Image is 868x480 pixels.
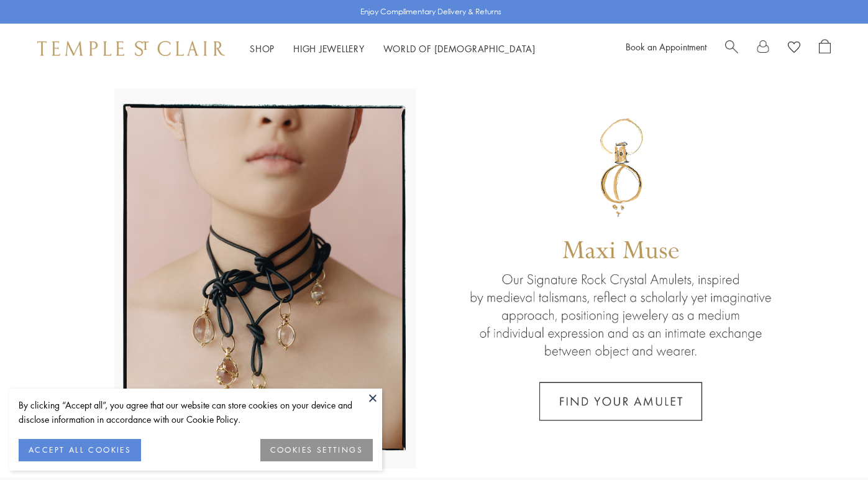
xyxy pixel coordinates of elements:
nav: Main navigation [250,41,536,57]
a: Open Shopping Bag [819,39,831,58]
a: ShopShop [250,42,275,55]
a: Search [725,39,738,58]
button: COOKIES SETTINGS [260,439,373,461]
img: Temple St. Clair [37,41,225,56]
a: View Wishlist [788,39,800,58]
button: ACCEPT ALL COOKIES [19,439,141,461]
a: High JewelleryHigh Jewellery [293,42,365,55]
p: Enjoy Complimentary Delivery & Returns [360,6,501,18]
div: By clicking “Accept all”, you agree that our website can store cookies on your device and disclos... [19,398,373,427]
a: Book an Appointment [626,40,706,53]
a: World of [DEMOGRAPHIC_DATA]World of [DEMOGRAPHIC_DATA] [383,42,536,55]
